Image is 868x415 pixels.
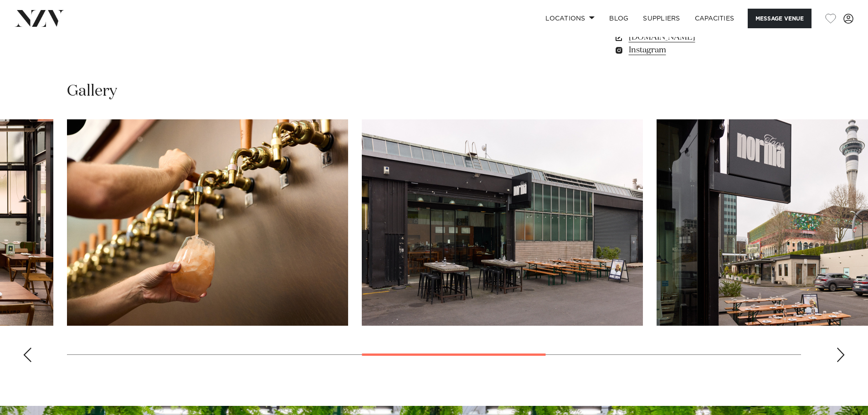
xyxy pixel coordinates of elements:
[748,9,812,28] button: Message Venue
[636,9,687,28] a: SUPPLIERS
[67,81,117,102] h2: Gallery
[362,119,643,326] swiper-slide: 6 / 10
[614,44,762,56] a: Instagram
[15,10,64,26] img: nzv-logo.png
[538,9,602,28] a: Locations
[67,119,348,326] swiper-slide: 5 / 10
[614,31,762,44] a: [DOMAIN_NAME]
[602,9,636,28] a: BLOG
[688,9,742,28] a: Capacities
